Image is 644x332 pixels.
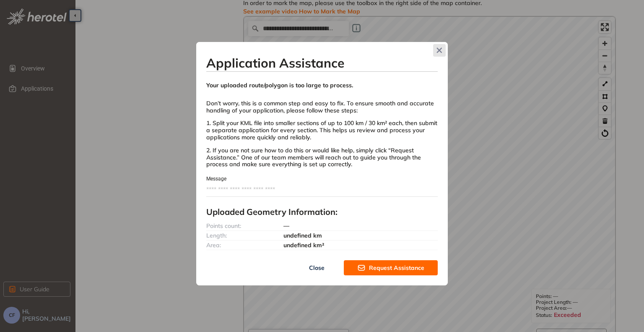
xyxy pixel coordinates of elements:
[206,207,438,217] h4: Uploaded Geometry Information:
[344,260,438,275] button: Request Assistance
[206,175,226,183] label: Message
[206,183,438,196] textarea: Message
[289,260,344,275] button: Close
[206,232,227,239] span: Length:
[283,241,324,249] span: undefined km²
[206,222,241,230] span: Points count:
[206,147,438,168] div: 2. If you are not sure how to do this or would like help, simply click “Request Assistance.” One ...
[369,263,424,272] span: Request Assistance
[309,263,325,272] span: Close
[433,44,446,57] button: Close
[206,241,221,249] span: Area:
[206,82,438,89] div: Your uploaded route/polygon is too large to process.
[206,120,438,141] div: 1. Split your KML file into smaller sections of up to 100 km / 30 km² each, then submit a separat...
[206,55,438,71] h3: Application Assistance
[206,95,438,114] div: Don’t worry, this is a common step and easy to fix. To ensure smooth and accurate handling of you...
[283,232,322,239] span: undefined km
[283,222,289,230] span: —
